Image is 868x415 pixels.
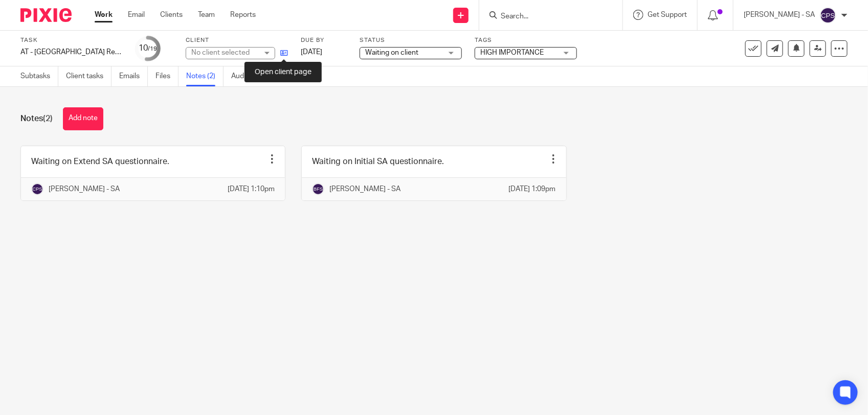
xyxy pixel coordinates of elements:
[43,114,53,123] span: (2)
[66,66,112,86] a: Client tasks
[20,8,72,22] img: Pixie
[155,66,179,86] a: Files
[312,183,324,195] img: svg%3E
[301,36,347,44] label: Due by
[20,47,123,57] div: AT - [GEOGRAPHIC_DATA] Return - PE [DATE]
[139,42,157,54] div: 10
[365,49,418,56] span: Waiting on client
[228,184,275,194] p: [DATE] 1:10pm
[509,184,556,194] p: [DATE] 1:09pm
[648,11,687,18] span: Get Support
[160,10,183,20] a: Clients
[20,113,53,124] h1: Notes
[231,66,271,86] a: Audit logs
[191,48,258,58] div: No client selected
[31,183,43,195] img: svg%3E
[128,10,145,20] a: Email
[360,36,462,44] label: Status
[480,49,544,56] span: HIGH IMPORTANCE
[500,12,592,21] input: Search
[230,10,256,20] a: Reports
[20,36,123,44] label: Task
[301,49,322,56] span: [DATE]
[148,46,157,52] small: /19
[186,36,288,44] label: Client
[329,184,400,194] p: [PERSON_NAME] - SA
[744,10,815,20] p: [PERSON_NAME] - SA
[820,7,836,24] img: svg%3E
[95,10,113,20] a: Work
[186,66,224,86] a: Notes (2)
[49,184,120,194] p: [PERSON_NAME] - SA
[20,47,123,57] div: AT - SA Return - PE 05-04-2025
[63,107,103,130] button: Add note
[20,66,58,86] a: Subtasks
[475,36,577,44] label: Tags
[198,10,215,20] a: Team
[119,66,148,86] a: Emails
